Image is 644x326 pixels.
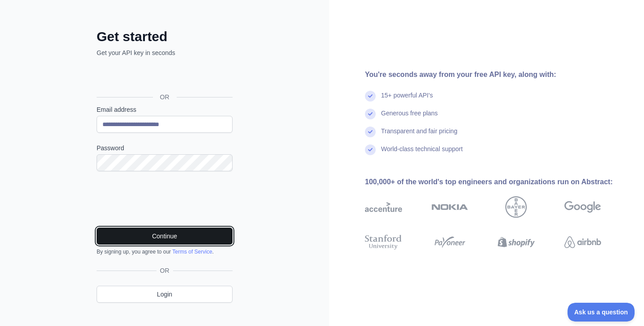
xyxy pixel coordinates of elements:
label: Password [97,144,233,152]
div: 15+ powerful API's [381,91,433,109]
img: check mark [365,144,376,155]
img: google [564,196,602,218]
iframe: Toggle Customer Support [568,303,635,322]
div: World-class technical support [381,144,463,162]
img: nokia [432,196,469,218]
span: OR [157,266,173,275]
img: check mark [365,127,376,137]
iframe: Кнопка "Войти с аккаунтом Google" [92,67,235,87]
span: OR [153,93,177,102]
p: Get your API key in seconds [97,48,233,57]
label: Email address [97,105,233,114]
div: 100,000+ of the world's top engineers and organizations run on Abstract: [365,177,630,187]
img: stanford university [365,233,402,251]
button: Continue [97,228,233,245]
a: Terms of Service [172,249,212,255]
h2: Get started [97,29,233,45]
div: Transparent and fair pricing [381,127,458,144]
div: You're seconds away from your free API key, along with: [365,69,630,80]
iframe: reCAPTCHA [97,182,233,217]
div: By signing up, you agree to our . [97,248,233,255]
img: accenture [365,196,402,218]
a: Login [97,286,233,303]
img: bayer [505,196,527,218]
img: shopify [498,233,535,251]
img: payoneer [432,233,469,251]
img: airbnb [564,233,602,251]
img: check mark [365,91,376,102]
div: Generous free plans [381,109,438,127]
img: check mark [365,109,376,119]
